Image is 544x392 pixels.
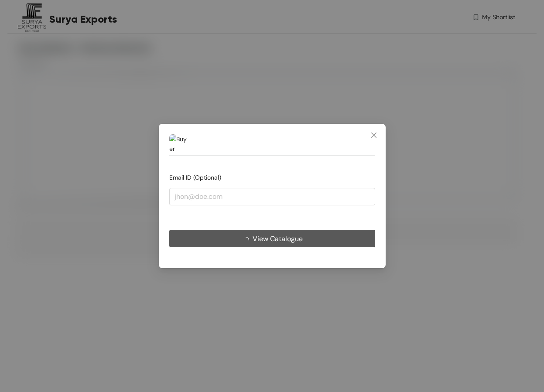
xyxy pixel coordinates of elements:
[169,134,187,152] img: Buyer Portal
[252,233,302,244] span: View Catalogue
[370,132,377,139] span: close
[169,188,375,205] input: jhon@doe.com
[169,174,221,181] span: Email ID (Optional)
[242,236,252,243] span: loading
[169,230,375,247] button: View Catalogue
[362,124,386,147] button: Close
